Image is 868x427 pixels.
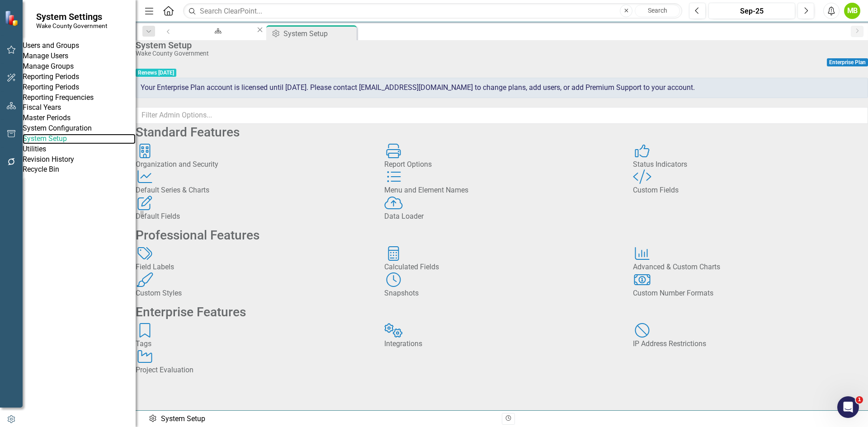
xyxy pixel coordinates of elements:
h2: Standard Features [136,126,868,140]
div: System Setup [136,40,863,50]
div: Users and Groups [23,41,136,51]
div: Default Series & Charts [136,185,371,196]
h2: Enterprise Features [136,305,868,319]
span: 1 [856,396,863,404]
div: Utilities [23,144,136,155]
a: Recycle Bin [23,164,136,175]
div: System Setup [148,414,495,424]
div: Snapshots [384,288,619,299]
div: Your Enterprise Plan account is licensed until [DATE]. Please contact [EMAIL_ADDRESS][DOMAIN_NAME... [136,78,868,98]
span: Renews [DATE] [136,69,176,77]
a: Measurement Summary [178,25,255,37]
a: Reporting Periods [23,82,136,93]
div: Status Indicators [633,160,868,170]
div: Report Options [384,160,619,170]
span: System Settings [36,11,107,22]
div: Advanced & Custom Charts [633,262,868,272]
div: Menu and Element Names [384,185,619,196]
div: Custom Fields [633,185,868,196]
div: IP Address Restrictions [633,339,868,349]
div: Project Evaluation [136,365,371,375]
div: Organization and Security [136,160,371,170]
button: Search [635,5,680,17]
input: Filter Admin Options... [136,107,868,124]
div: Tags [136,339,371,349]
div: Calculated Fields [384,262,619,272]
div: Default Fields [136,211,371,222]
div: Field Labels [136,262,371,272]
a: Manage Groups [23,61,136,72]
img: ClearPoint Strategy [5,10,20,26]
iframe: Intercom live chat [837,396,859,418]
a: Fiscal Years [23,103,136,113]
div: Reporting Periods [23,72,136,82]
span: Enterprise Plan [827,58,868,66]
div: Custom Number Formats [633,288,868,299]
a: System Setup [23,134,136,144]
h2: Professional Features [136,229,868,243]
button: Sep-25 [708,3,795,19]
small: Wake County Government [36,22,107,29]
div: Data Loader [384,211,619,222]
a: Reporting Frequencies [23,93,136,103]
div: Wake County Government [136,50,863,57]
button: MB [844,3,860,19]
div: System Setup [283,28,354,39]
a: Manage Users [23,51,136,61]
div: Custom Styles [136,288,371,299]
div: Measurement Summary [186,34,247,45]
div: System Configuration [23,123,136,134]
a: Master Periods [23,113,136,123]
div: Sep-25 [712,6,792,17]
div: Integrations [384,339,619,349]
span: Search [648,7,667,14]
a: Revision History [23,155,136,165]
input: Search ClearPoint... [183,3,682,19]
